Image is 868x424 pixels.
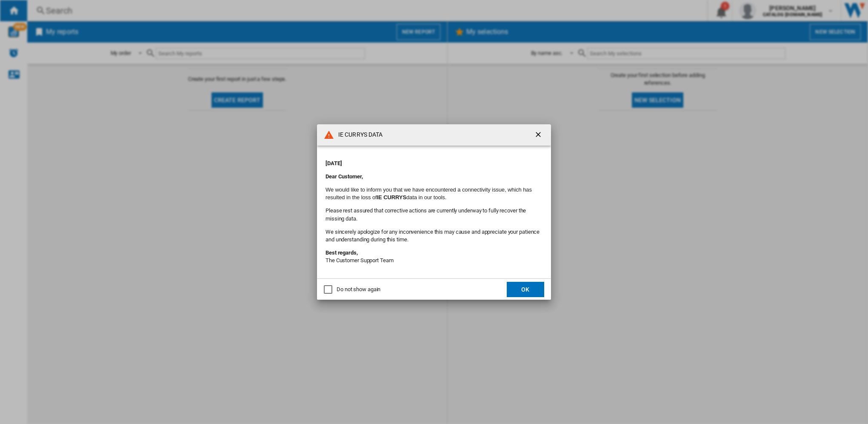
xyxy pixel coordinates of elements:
button: getI18NText('BUTTONS.CLOSE_DIALOG') [531,126,548,143]
strong: Dear Customer, [325,173,363,180]
font: data in our tools. [406,194,446,201]
h4: IE CURRYS DATA [334,131,383,139]
strong: [DATE] [325,160,342,166]
button: OK [507,282,544,297]
p: We sincerely apologize for any inconvenience this may cause and appreciate your patience and unde... [325,228,542,244]
b: IE CURRYS [377,194,406,201]
p: Please rest assured that corrective actions are currently underway to fully recover the missing d... [325,207,542,222]
font: We would like to inform you that we have encountered a connectivity issue, which has resulted in ... [325,186,532,201]
md-checkbox: Do not show again [324,286,380,294]
ng-md-icon: getI18NText('BUTTONS.CLOSE_DIALOG') [534,130,544,140]
div: Do not show again [337,286,380,293]
p: The Customer Support Team [325,249,542,264]
strong: Best regards, [325,249,358,256]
